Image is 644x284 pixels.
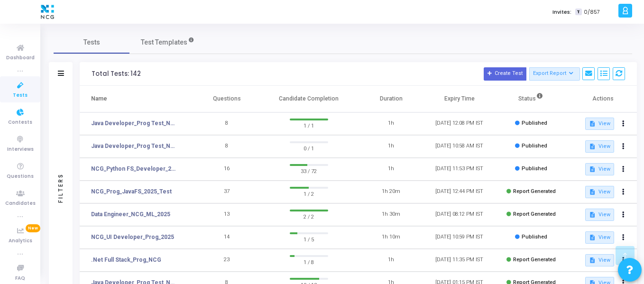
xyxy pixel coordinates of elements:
[513,188,556,194] span: Report Generated
[513,211,556,217] span: Report Generated
[193,226,261,249] td: 14
[7,146,34,154] span: Interviews
[290,257,328,266] span: 1 / 8
[13,92,28,100] span: Tests
[589,143,596,150] mat-icon: description
[193,249,261,272] td: 23
[290,143,328,153] span: 0 / 1
[575,9,581,16] span: T
[357,112,425,135] td: 1h
[91,119,178,128] a: Java Developer_Prog Test_NCG
[56,136,65,240] div: Filters
[91,233,174,241] a: NCG_UI Developer_Prog_2025
[38,2,56,21] img: logo
[589,257,596,264] mat-icon: description
[193,112,261,135] td: 8
[425,135,494,158] td: [DATE] 10:58 AM IST
[357,249,425,272] td: 1h
[6,54,35,62] span: Dashboard
[484,67,526,81] button: Create Test
[5,200,36,208] span: Candidates
[193,158,261,181] td: 16
[141,37,187,47] span: Test Templates
[193,86,261,112] th: Questions
[584,8,600,16] span: 0/857
[425,181,494,203] td: [DATE] 12:44 PM IST
[425,226,494,249] td: [DATE] 10:59 PM IST
[569,86,637,112] th: Actions
[290,120,328,130] span: 1 / 1
[425,158,494,181] td: [DATE] 11:53 PM IST
[193,203,261,226] td: 13
[290,234,328,244] span: 1 / 5
[193,181,261,203] td: 37
[585,186,614,198] button: View
[290,166,328,175] span: 33 / 72
[529,67,580,81] button: Export Report
[357,86,425,112] th: Duration
[357,226,425,249] td: 1h 10m
[91,165,178,173] a: NCG_Python FS_Developer_2025
[585,254,614,266] button: View
[552,8,571,16] label: Invites:
[522,120,547,126] span: Published
[92,70,141,78] div: Total Tests: 142
[425,203,494,226] td: [DATE] 08:12 PM IST
[261,86,357,112] th: Candidate Completion
[425,86,494,112] th: Expiry Time
[290,189,328,198] span: 1 / 2
[585,163,614,175] button: View
[589,166,596,173] mat-icon: description
[513,257,556,263] span: Report Generated
[494,86,569,112] th: Status
[589,211,596,218] mat-icon: description
[80,86,193,112] th: Name
[585,231,614,244] button: View
[522,165,547,172] span: Published
[357,181,425,203] td: 1h 20m
[8,119,32,127] span: Contests
[589,189,596,195] mat-icon: description
[522,143,547,149] span: Published
[9,237,32,245] span: Analytics
[7,173,34,181] span: Questions
[26,224,40,232] span: New
[357,203,425,226] td: 1h 30m
[425,249,494,272] td: [DATE] 11:35 PM IST
[290,211,328,221] span: 2 / 2
[589,234,596,241] mat-icon: description
[91,256,161,264] a: .Net Full Stack_Prog_NCG
[357,158,425,181] td: 1h
[589,120,596,127] mat-icon: description
[425,112,494,135] td: [DATE] 12:08 PM IST
[585,209,614,221] button: View
[585,140,614,153] button: View
[585,118,614,130] button: View
[15,275,25,283] span: FAQ
[91,210,170,219] a: Data Engineer_NCG_ML_2025
[357,135,425,158] td: 1h
[83,37,100,47] span: Tests
[522,234,547,240] span: Published
[91,187,172,196] a: NCG_Prog_JavaFS_2025_Test
[193,135,261,158] td: 8
[91,142,178,150] a: Java Developer_Prog Test_NCG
